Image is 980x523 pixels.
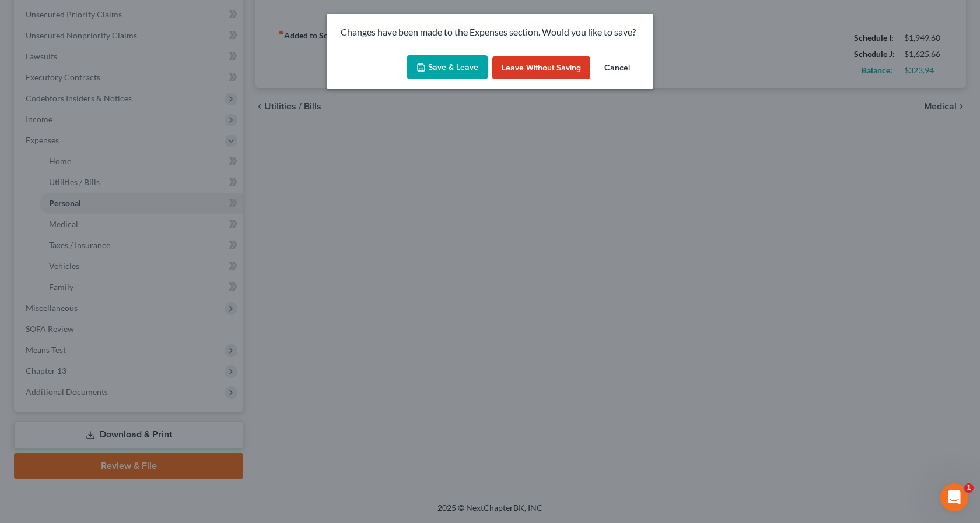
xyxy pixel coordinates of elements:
button: Save & Leave [407,55,488,80]
iframe: Intercom live chat [940,483,968,511]
span: 1 [964,483,974,493]
button: Cancel [595,56,639,80]
button: Leave without Saving [492,56,590,80]
p: Changes have been made to the Expenses section. Would you like to save? [341,26,639,39]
